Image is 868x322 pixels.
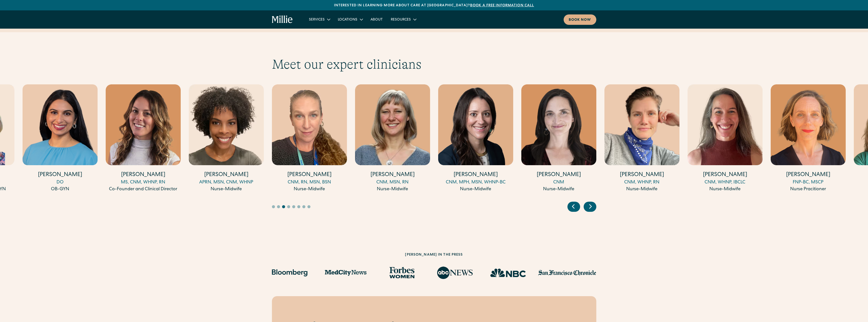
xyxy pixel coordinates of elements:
h2: [PERSON_NAME] in the press [337,252,531,258]
div: DO [23,179,98,186]
div: CNM [521,179,596,186]
button: Go to slide 7 [302,205,305,208]
a: Book a free information call [470,4,534,7]
button: Go to slide 5 [292,205,295,208]
div: Nurse-Midwife [438,186,513,193]
img: Bloomberg logo [272,269,307,276]
div: CNM, MPH, MSN, WHNP-BC [438,179,513,186]
h4: [PERSON_NAME] [688,171,763,179]
div: 6 / 17 [355,84,430,194]
div: Nurse-Midwife [272,186,347,193]
img: ABC News logo [437,266,473,280]
div: Book now [569,17,591,23]
a: home [272,15,293,24]
img: San Francisco Chronicle logo [538,270,596,276]
a: [PERSON_NAME]CNM, WHNP, RNNurse-Midwife [604,84,679,193]
button: Go to slide 8 [307,205,310,208]
div: Locations [334,15,366,24]
h4: [PERSON_NAME] [771,171,846,179]
div: 3 / 17 [106,84,181,194]
div: 10 / 17 [688,84,763,194]
div: Resources [391,17,411,23]
div: Services [309,17,325,23]
div: 11 / 17 [771,84,846,194]
div: Nurse-Midwife [604,186,679,193]
h2: Meet our expert clinicians [272,56,596,72]
div: Resources [387,15,420,24]
div: 8 / 17 [521,84,596,194]
div: CNM, MSN, RN [355,179,430,186]
div: Nurse Pracitioner [771,186,846,193]
button: Go to slide 4 [287,205,290,208]
div: CNM, WHNP, IBCLC [688,179,763,186]
a: Book now [564,14,596,25]
button: Go to slide 2 [277,205,280,208]
div: Previous slide [567,202,580,212]
a: [PERSON_NAME]DOOB-GYN [23,84,98,193]
a: About [366,15,387,24]
a: [PERSON_NAME]CNM, MPH, MSN, WHNP-BCNurse-Midwife [438,84,513,193]
a: [PERSON_NAME]CNM, MSN, RNNurse-Midwife [355,84,430,193]
div: Locations [338,17,357,23]
div: 5 / 17 [272,84,347,194]
h4: [PERSON_NAME] [355,171,430,179]
div: Nurse-Midwife [355,186,430,193]
a: [PERSON_NAME]MS, CNM, WHNP, RNCo-Founder and Clinical Director [106,84,181,193]
div: Next slide [584,202,596,212]
div: Nurse-Midwife [521,186,596,193]
h4: [PERSON_NAME] [23,171,98,179]
div: CNM, WHNP, RN [604,179,679,186]
div: MS, CNM, WHNP, RN [106,179,181,186]
div: 7 / 17 [438,84,513,194]
h4: [PERSON_NAME] [604,171,679,179]
div: 4 / 17 [189,84,264,194]
div: OB-GYN [23,186,98,193]
div: 2 / 17 [23,84,98,194]
div: Nurse-Midwife [189,186,264,193]
div: Nurse-Midwife [688,186,763,193]
h4: [PERSON_NAME] [521,171,596,179]
img: NBC Logo [490,269,526,277]
h4: [PERSON_NAME] [438,171,513,179]
a: [PERSON_NAME]CNM, WHNP, IBCLCNurse-Midwife [688,84,763,193]
a: [PERSON_NAME]CNMNurse-Midwife [521,84,596,193]
div: FNP-BC, MSCP [771,179,846,186]
div: Services [305,15,334,24]
div: Co-Founder and Clinical Director [106,186,181,193]
button: Go to slide 6 [297,205,300,208]
div: CNM, RN, MSN, BSN [272,179,347,186]
div: APRN, MSN, CNM, WHNP [189,179,264,186]
img: MedCity News logo [325,270,366,276]
a: [PERSON_NAME]APRN, MSN, CNM, WHNPNurse-Midwife [189,84,264,193]
a: [PERSON_NAME]CNM, RN, MSN, BSNNurse-Midwife [272,84,347,193]
h4: [PERSON_NAME] [189,171,264,179]
button: Go to slide 1 [272,205,275,208]
button: Go to slide 3 [282,205,285,208]
div: 9 / 17 [604,84,679,194]
img: Forbes Women logo [384,266,420,280]
h4: [PERSON_NAME] [106,171,181,179]
h4: [PERSON_NAME] [272,171,347,179]
a: [PERSON_NAME]FNP-BC, MSCPNurse Pracitioner [771,84,846,193]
